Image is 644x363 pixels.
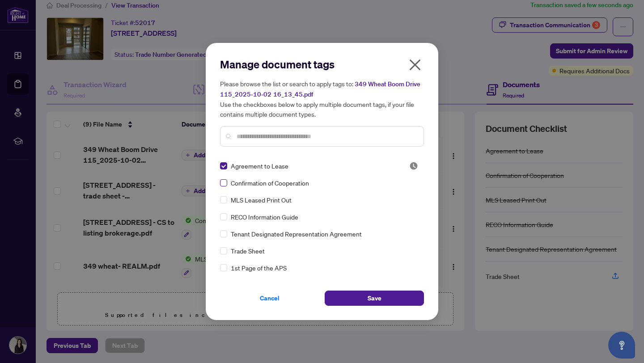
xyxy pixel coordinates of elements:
img: status [409,161,418,170]
span: Tenant Designated Representation Agreement [231,229,362,239]
span: Save [368,291,381,305]
span: close [408,58,422,72]
button: Open asap [608,332,635,359]
h2: Manage document tags [220,57,424,72]
button: Cancel [220,291,319,306]
span: Pending Review [409,161,418,170]
h5: Please browse the list or search to apply tags to: Use the checkboxes below to apply multiple doc... [220,79,424,119]
span: RECO Information Guide [231,212,298,222]
span: Cancel [260,291,280,305]
span: MLS Leased Print Out [231,195,292,205]
span: Agreement to Lease [231,161,288,171]
span: 1st Page of the APS [231,263,287,273]
span: Confirmation of Cooperation [231,178,309,188]
span: Trade Sheet [231,246,265,256]
button: Save [325,291,424,306]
